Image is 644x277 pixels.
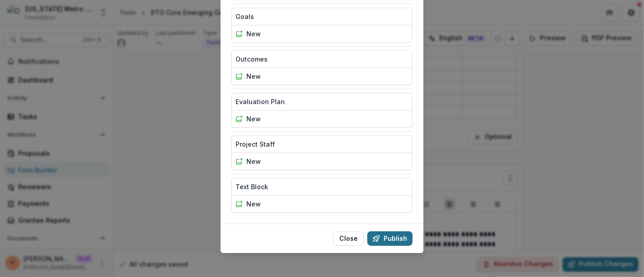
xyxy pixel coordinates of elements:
[246,199,261,209] p: new
[333,231,364,246] button: Close
[235,139,275,149] p: Project Staff
[246,29,261,38] p: new
[246,157,261,166] p: new
[246,72,261,81] p: new
[235,54,268,64] p: Outcomes
[246,114,261,124] p: new
[235,97,285,106] p: Evaluation Plan
[235,12,254,21] p: Goals
[367,231,413,246] button: Publish
[235,182,268,191] p: Text Block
